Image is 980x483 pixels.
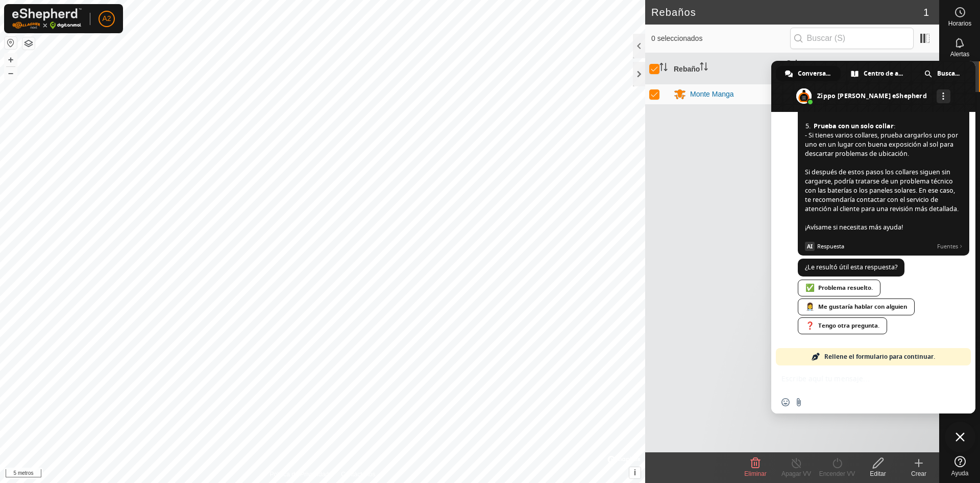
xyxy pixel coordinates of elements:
[814,122,894,130] span: Prueba con un solo collar
[798,317,887,334] div: Tengo otra pregunta.
[798,298,915,315] div: Me gustaría hablar con alguien
[270,470,329,479] a: Política de Privacidad
[937,66,961,81] span: Buscar en
[659,64,668,73] p-sorticon: Activar para ordenar
[805,263,897,271] span: ¿Le resultó útil esta respuesta?
[805,122,895,131] span: :
[819,470,855,477] font: Encender VV
[911,470,926,477] font: Crear
[744,470,766,477] font: Eliminar
[341,470,375,479] a: Contáctenos
[102,14,111,22] font: A2
[270,471,329,478] font: Política de Privacidad
[690,90,734,98] font: Monte Manga
[915,66,971,81] div: Buscar en
[781,398,790,406] span: Insertar un emoji
[937,242,963,251] span: Fuentes
[786,59,815,67] font: Cabezas
[790,28,914,49] input: Buscar (S)
[5,37,17,49] button: Restablecer Mapa
[634,468,636,477] font: i
[8,54,14,65] font: +
[776,66,841,81] div: Conversación
[870,470,886,477] font: Editar
[842,66,914,81] div: Centro de ayuda
[629,467,641,478] button: i
[945,422,975,452] div: Cerrar el chat
[948,20,971,27] font: Horarios
[923,7,929,18] font: 1
[5,54,17,66] button: +
[700,64,708,72] p-sorticon: Activar para ordenar
[937,89,950,103] div: Más canales
[12,8,82,29] img: Logotipo de Gallagher
[674,64,700,73] font: Rebaño
[798,280,880,296] div: Problema resuelto.
[805,242,815,251] span: AI
[950,51,969,58] font: Alertas
[817,242,933,251] span: Respuesta
[651,7,696,18] font: Rebaños
[651,34,702,42] font: 0 seleccionados
[341,471,375,478] font: Contáctenos
[805,284,815,292] span: ✅
[8,67,13,78] font: –
[795,398,803,406] span: Enviar un archivo
[824,348,935,365] span: Rellene el formulario para continuar.
[864,66,904,81] span: Centro de ayuda
[5,67,17,79] button: –
[781,470,811,477] font: Apagar VV
[805,303,815,311] span: 👩‍⚕️
[951,470,969,477] font: Ayuda
[798,66,830,81] span: Conversación
[22,37,35,50] button: Capas del Mapa
[940,452,980,480] a: Ayuda
[805,321,815,330] span: ❓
